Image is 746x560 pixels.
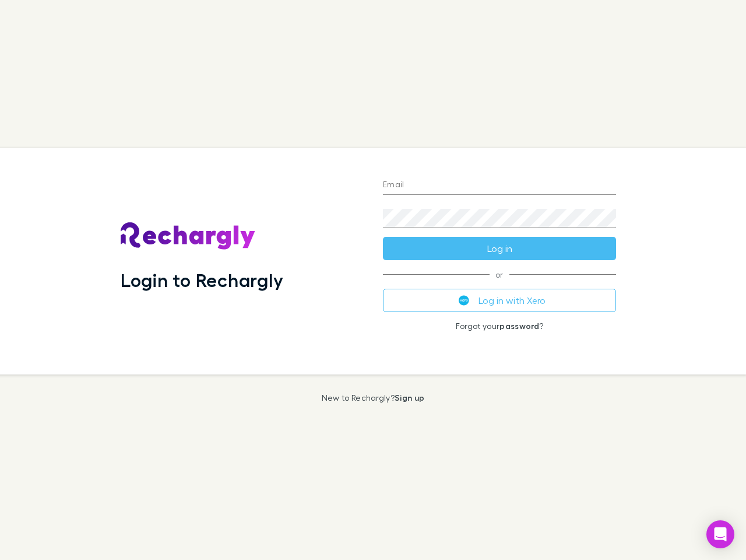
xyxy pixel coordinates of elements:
button: Log in [383,237,616,260]
span: or [383,274,616,275]
p: New to Rechargly? [322,393,425,402]
p: Forgot your ? [383,321,616,331]
button: Log in with Xero [383,289,616,312]
a: password [499,321,539,331]
img: Xero's logo [459,295,469,306]
a: Sign up [395,393,424,402]
div: Open Intercom Messenger [706,520,734,548]
img: Rechargly's Logo [121,222,256,250]
h1: Login to Rechargly [121,269,283,291]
